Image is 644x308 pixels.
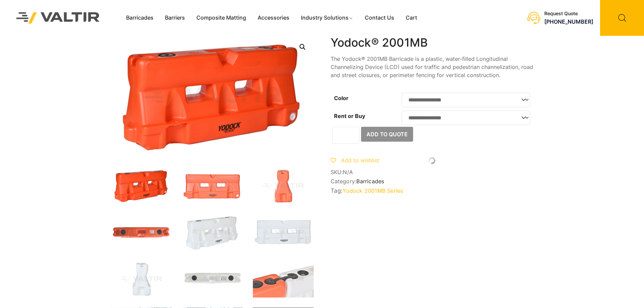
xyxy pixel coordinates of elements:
[253,214,314,251] img: 2001MB_Nat_Front.jpg
[331,36,533,50] h1: Yodock® 2001MB
[182,261,243,298] img: 2001MB_Nat_Top.jpg
[253,261,314,298] img: 2001MB_Xtra2.jpg
[182,214,243,251] img: 2001MB_Nat_3Q.jpg
[111,261,172,298] img: 2001MB_Nat_Side.jpg
[334,113,365,119] label: Rent or Buy
[253,168,314,204] img: 2001MB_Org_Side.jpg
[111,168,172,204] img: 2001MB_Org_3Q.jpg
[159,13,191,23] a: Barriers
[111,214,172,251] img: 2001MB_Org_Top.jpg
[120,13,159,23] a: Barricades
[544,18,593,25] a: [PHONE_NUMBER]
[356,178,384,185] a: Barricades
[7,3,109,32] img: Valtir Rentals
[331,55,533,79] p: The Yodock® 2001MB Barricade is a plastic, water-filled Longitudinal Channelizing Device (LCD) us...
[361,127,413,142] button: Add to Quote
[295,13,359,23] a: Industry Solutions
[334,95,349,101] label: Color
[331,178,533,185] span: Category:
[331,169,533,175] span: SKU:
[191,13,252,23] a: Composite Matting
[342,187,403,194] a: Yodock 2001MB Series
[343,169,353,175] span: N/A
[544,11,593,17] div: Request Quote
[182,168,243,204] img: 2001MB_Org_Front.jpg
[400,13,423,23] a: Cart
[332,127,359,144] input: Product quantity
[359,13,400,23] a: Contact Us
[252,13,295,23] a: Accessories
[331,187,533,194] span: Tag:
